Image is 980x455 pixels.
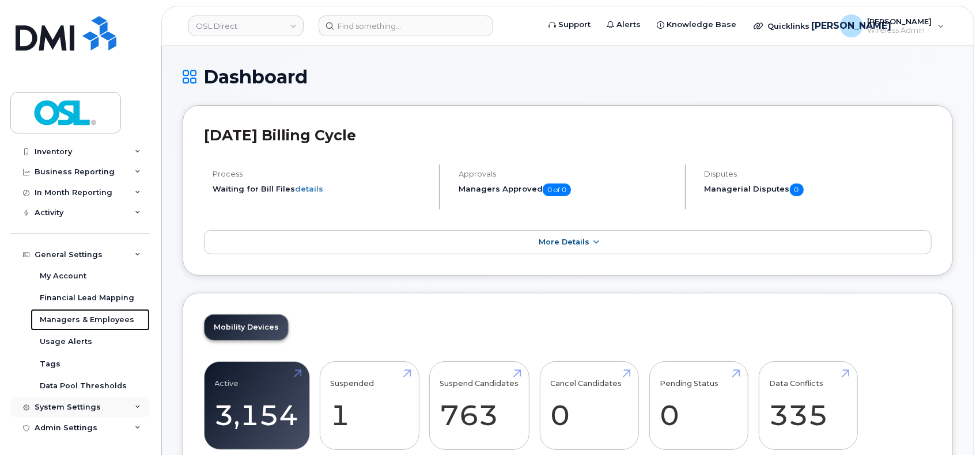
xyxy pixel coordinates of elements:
[183,67,953,87] h1: Dashboard
[769,368,847,443] a: Data Conflicts 335
[213,170,429,178] h4: Process
[204,127,932,144] h2: [DATE] Billing Cycle
[215,368,299,443] a: Active 3,154
[440,368,519,443] a: Suspend Candidates 763
[705,170,932,178] h4: Disputes
[213,183,429,194] li: Waiting for Bill Files
[790,183,804,196] span: 0
[295,184,323,193] a: details
[543,183,571,196] span: 0 of 0
[459,170,675,178] h4: Approvals
[331,368,408,443] a: Suspended 1
[205,315,288,340] a: Mobility Devices
[459,183,675,196] h5: Managers Approved
[705,183,932,196] h5: Managerial Disputes
[550,368,628,443] a: Cancel Candidates 0
[660,368,737,443] a: Pending Status 0
[539,238,589,246] span: More Details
